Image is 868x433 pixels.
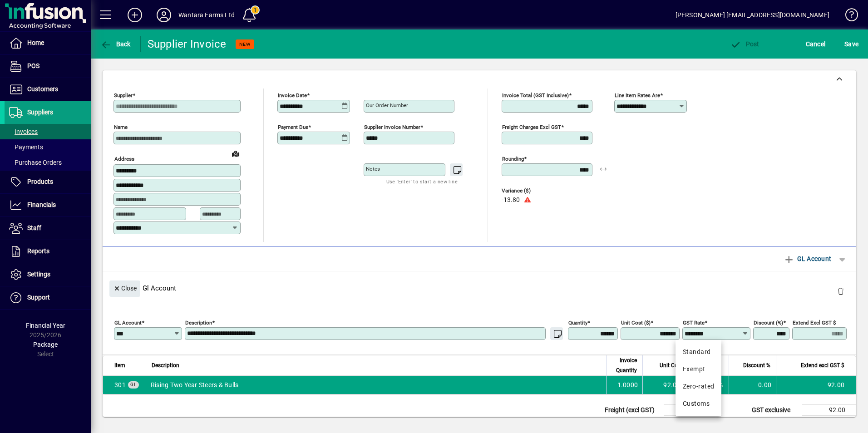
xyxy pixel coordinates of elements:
[27,85,58,93] span: Customers
[27,39,44,46] span: Home
[103,271,856,305] div: Gl Account
[146,376,606,394] td: Rising Two Year Steers & Bulls
[676,344,721,361] mat-option: Standard
[178,8,235,22] div: Wantara Farms Ltd
[802,404,856,415] td: 92.00
[729,376,776,394] td: 0.00
[152,360,179,370] span: Description
[114,319,142,325] mat-label: GL Account
[5,194,91,216] a: Financials
[683,319,705,325] mat-label: GST rate
[844,40,848,48] span: S
[801,360,844,370] span: Extend excl GST $
[148,37,227,51] div: Supplier Invoice
[683,382,714,391] div: Zero-rated
[600,404,664,415] td: Freight (excl GST)
[746,40,750,48] span: P
[27,294,50,301] span: Support
[91,36,141,52] app-page-header-button: Back
[114,92,133,98] mat-label: Supplier
[27,201,56,208] span: Financials
[27,271,50,278] span: Settings
[228,146,243,161] a: View on map
[502,124,561,130] mat-label: Freight charges excl GST
[9,128,38,135] span: Invoices
[386,176,458,187] mat-hint: Use 'Enter' to start a new line
[802,415,856,426] td: 13.80
[747,415,802,426] td: GST
[366,102,408,108] mat-label: Our order number
[5,78,91,101] a: Customers
[664,415,718,426] td: 0.00
[33,341,58,348] span: Package
[130,382,137,387] span: GL
[27,178,53,185] span: Products
[5,55,91,78] a: POS
[793,319,836,325] mat-label: Extend excl GST $
[502,188,556,194] span: Variance ($)
[100,40,131,48] span: Back
[5,155,91,170] a: Purchase Orders
[612,355,637,375] span: Invoice Quantity
[676,378,721,395] mat-option: Zero-rated
[730,40,759,48] span: ost
[107,284,143,292] app-page-header-button: Close
[615,92,660,98] mat-label: Line item rates are
[278,92,307,98] mat-label: Invoice date
[98,36,133,52] button: Back
[621,319,651,325] mat-label: Unit Cost ($)
[5,139,91,155] a: Payments
[784,251,831,266] span: GL Account
[842,36,861,52] button: Save
[664,404,718,415] td: 0.00
[502,156,524,162] mat-label: Rounding
[5,217,91,240] a: Staff
[5,286,91,309] a: Support
[606,376,642,394] td: 1.0000
[278,124,308,130] mat-label: Payment due
[676,361,721,378] mat-option: Exempt
[830,287,852,295] app-page-header-button: Delete
[642,376,692,394] td: 92.0000
[806,37,826,51] span: Cancel
[366,166,380,172] mat-label: Notes
[804,36,828,52] button: Cancel
[830,280,852,302] button: Delete
[120,7,149,23] button: Add
[502,197,520,204] span: -13.80
[660,360,687,370] span: Unit Cost $
[683,364,714,374] div: Exempt
[27,224,41,231] span: Staff
[114,124,128,130] mat-label: Name
[5,171,91,193] a: Products
[27,62,39,69] span: POS
[26,322,65,329] span: Financial Year
[844,37,858,51] span: ave
[676,8,829,22] div: [PERSON_NAME] [EMAIL_ADDRESS][DOMAIN_NAME]
[109,280,140,297] button: Close
[27,247,49,255] span: Reports
[568,319,587,325] mat-label: Quantity
[114,360,125,370] span: Item
[676,395,721,413] mat-option: Customs
[683,347,714,357] div: Standard
[9,159,62,166] span: Purchase Orders
[779,251,836,267] button: GL Account
[5,263,91,286] a: Settings
[9,143,43,151] span: Payments
[113,281,137,296] span: Close
[5,124,91,139] a: Invoices
[502,92,569,98] mat-label: Invoice Total (GST inclusive)
[747,404,802,415] td: GST exclusive
[5,32,91,54] a: Home
[754,319,783,325] mat-label: Discount (%)
[27,108,53,116] span: Suppliers
[683,399,714,408] div: Customs
[5,240,91,263] a: Reports
[600,415,664,426] td: Rounding
[838,2,857,31] a: Knowledge Base
[239,41,251,47] span: NEW
[776,376,856,394] td: 92.00
[185,319,212,325] mat-label: Description
[743,360,770,370] span: Discount %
